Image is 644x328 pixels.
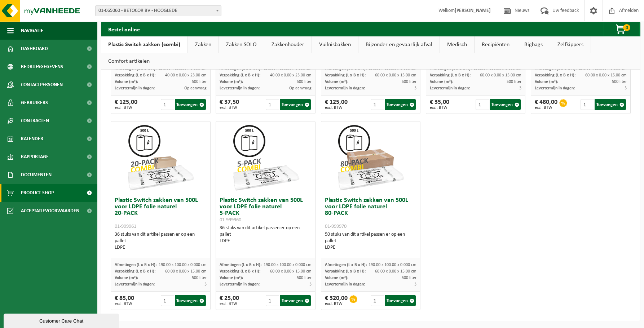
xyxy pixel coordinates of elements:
span: Levertermijn in dagen: [220,282,260,287]
span: 3 [414,86,416,90]
span: Navigatie [21,22,43,40]
span: excl. BTW [535,106,557,110]
div: € 125,00 [325,99,348,110]
span: 190.00 x 100.00 x 0.000 cm [159,263,207,267]
button: Toevoegen [595,99,626,110]
a: Recipiënten [475,36,517,53]
a: Vuilnisbakken [312,36,358,53]
span: 40.00 x 0.00 x 23.00 cm [270,73,312,77]
span: 01-065060 - BETOCOR BV - HOOGLEDE [95,5,221,16]
span: Verpakking (L x B x H): [115,73,155,77]
span: Verpakking (L x B x H): [220,269,260,274]
span: Contactpersonen [21,76,63,94]
span: excl. BTW [220,106,239,110]
span: 500 liter [612,80,627,84]
input: 1 [371,99,384,110]
span: Rapportage [21,148,49,166]
span: 3 [414,282,416,287]
a: Zakken SOLO [219,36,264,53]
button: Toevoegen [490,99,521,110]
iframe: chat widget [4,312,120,328]
span: Verpakking (L x B x H): [430,73,471,77]
div: € 85,00 [115,295,134,306]
h3: Plastic Switch zakken van 500L voor LDPE folie naturel 80-PACK [325,197,417,230]
span: 500 liter [297,276,312,280]
span: 40.00 x 0.00 x 23.00 cm [165,73,207,77]
span: Volume (m³): [325,276,348,280]
span: 01-999970 [325,224,347,229]
div: 36 stuks van dit artikel passen er op een pallet [220,225,312,244]
span: Volume (m³): [115,276,138,280]
img: 01-999961 [125,121,197,194]
span: 500 liter [402,276,416,280]
div: LDPE [325,244,417,251]
span: Dashboard [21,40,48,58]
button: Toevoegen [385,295,416,306]
span: Gebruikers [21,94,48,112]
span: 60.00 x 0.00 x 15.00 cm [480,73,521,77]
div: € 480,00 [535,99,557,110]
span: 60.00 x 0.00 x 15.00 cm [375,269,416,274]
span: Afmetingen (L x B x H): [115,263,156,267]
span: Volume (m³): [220,276,243,280]
div: € 320,00 [325,295,348,306]
span: 3 [625,86,627,90]
span: 01-065060 - BETOCOR BV - HOOGLEDE [96,6,221,16]
button: Toevoegen [385,99,416,110]
div: 36 stuks van dit artikel passen er op een pallet [115,231,207,251]
span: Afmetingen (L x B x H): [220,263,261,267]
span: Levertermijn in dagen: [325,86,365,90]
a: Bijzonder en gevaarlijk afval [358,36,440,53]
input: 1 [161,295,174,306]
span: 500 liter [402,80,416,84]
span: 60.00 x 0.00 x 15.00 cm [585,73,627,77]
div: LDPE [220,238,312,244]
input: 1 [161,99,174,110]
span: Op aanvraag [289,86,312,90]
span: Volume (m³): [430,80,453,84]
div: LDPE [115,244,207,251]
span: Op aanvraag [184,86,207,90]
a: Zakken [188,36,219,53]
span: Verpakking (L x B x H): [220,73,260,77]
h3: Plastic Switch zakken van 500L voor LDPE folie naturel 5-PACK [220,197,312,223]
span: 190.00 x 100.00 x 0.000 cm [264,263,312,267]
img: 01-999960 [230,121,302,194]
span: 01-999960 [220,217,241,223]
span: 500 liter [507,80,521,84]
span: 190.00 x 100.00 x 0.000 cm [369,263,416,267]
span: Verpakking (L x B x H): [325,269,366,274]
div: € 37,50 [220,99,239,110]
span: excl. BTW [430,106,449,110]
a: Plastic Switch zakken (combi) [101,36,188,53]
span: Volume (m³): [325,80,348,84]
span: Kalender [21,130,43,148]
h2: Bestel online [101,22,147,36]
h3: Plastic Switch zakken van 500L voor LDPE folie naturel 20-PACK [115,197,207,230]
input: 1 [476,99,489,110]
span: 3 [519,86,521,90]
div: 50 stuks van dit artikel passen er op een pallet [325,231,417,251]
input: 1 [266,99,279,110]
input: 1 [266,295,279,306]
button: Toevoegen [175,99,206,110]
span: Levertermijn in dagen: [115,86,155,90]
span: Levertermijn in dagen: [325,282,365,287]
img: 01-999970 [335,121,407,194]
span: excl. BTW [325,302,348,306]
input: 1 [581,99,594,110]
span: Levertermijn in dagen: [115,282,155,287]
a: Zakkenhouder [264,36,312,53]
button: Toevoegen [280,99,311,110]
span: Levertermijn in dagen: [430,86,470,90]
span: Verpakking (L x B x H): [535,73,575,77]
span: 500 liter [192,80,207,84]
span: excl. BTW [115,302,134,306]
span: Bedrijfsgegevens [21,58,63,76]
span: Afmetingen (L x B x H): [325,263,367,267]
span: 3 [204,282,207,287]
span: excl. BTW [325,106,348,110]
span: 0 [623,24,630,31]
span: excl. BTW [220,302,239,306]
